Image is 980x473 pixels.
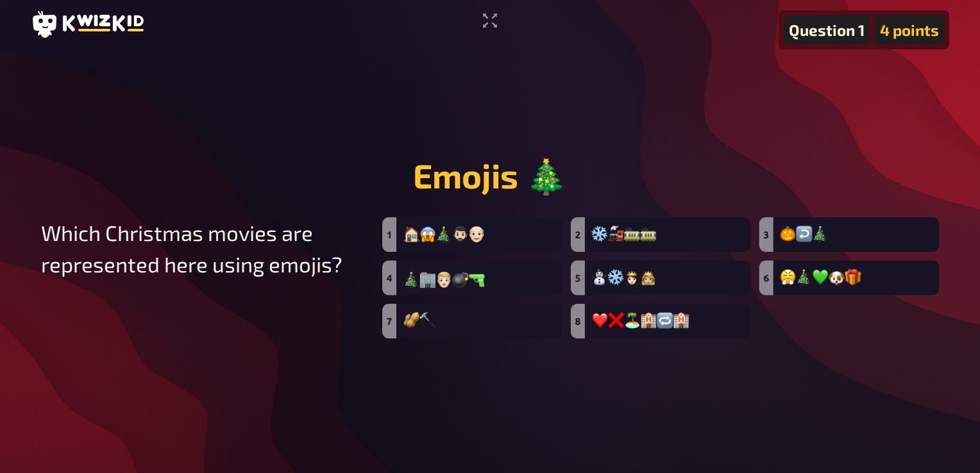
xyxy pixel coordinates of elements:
span: Which Christmas movies are represented here using emojis? [41,220,342,278]
h1: Emojis 🎄 [41,155,939,197]
img: emojies [382,217,939,338]
div: 4 points [875,15,944,44]
div: Question 1 [784,15,870,44]
button: Enter Fullscreen [477,10,503,31]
